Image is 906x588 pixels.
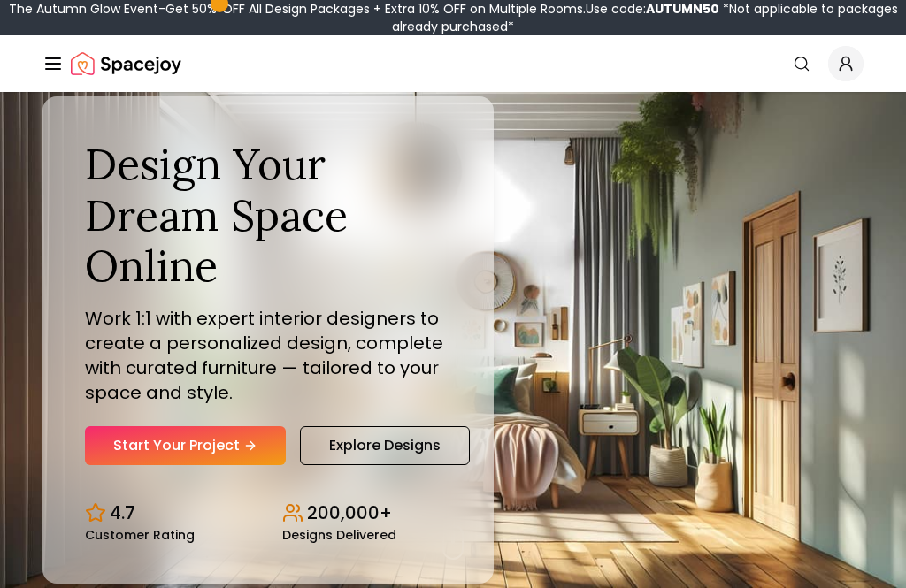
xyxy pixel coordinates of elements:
small: Customer Rating [85,529,195,541]
p: 200,000+ [307,500,392,525]
p: 4.7 [110,500,135,525]
h1: Design Your Dream Space Online [85,139,451,292]
small: Designs Delivered [282,529,396,541]
p: Work 1:1 with expert interior designers to create a personalized design, complete with curated fu... [85,306,451,405]
a: Start Your Project [85,426,286,465]
img: Spacejoy Logo [71,46,181,81]
a: Explore Designs [300,426,470,465]
nav: Global [42,35,864,92]
a: Spacejoy [71,46,181,81]
div: Design stats [85,486,451,541]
